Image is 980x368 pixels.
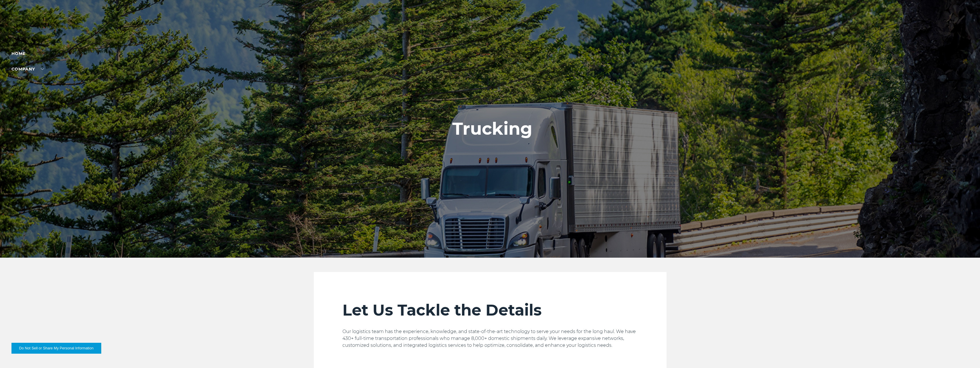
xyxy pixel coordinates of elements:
[11,66,44,72] a: Company
[452,119,532,138] h1: Trucking
[342,301,638,320] h2: Let Us Tackle the Details
[11,343,101,354] button: Do Not Sell or Share My Personal Information
[11,51,26,56] a: Home
[342,328,638,349] p: Our logistics team has the experience, knowledge, and state-of-the-art technology to serve your n...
